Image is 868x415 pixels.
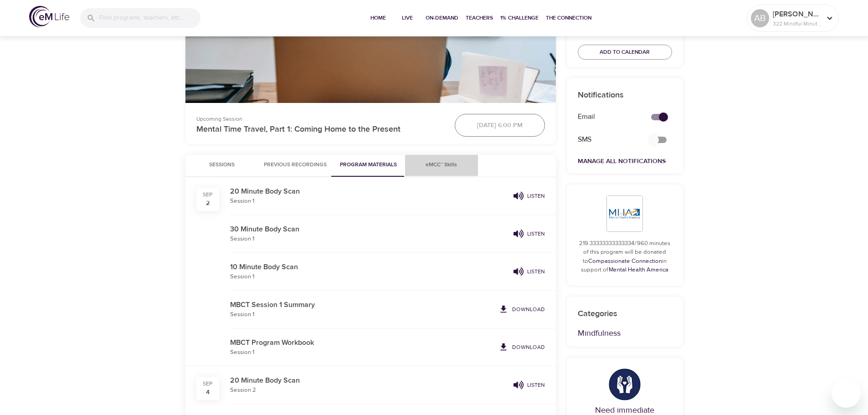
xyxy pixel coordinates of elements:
[578,327,672,339] p: Mindfulness
[230,337,495,348] p: MBCT Program Workbook
[578,157,666,165] a: Manage All Notifications
[396,13,418,23] span: Live
[578,45,672,60] button: Add to Calendar
[510,264,549,279] button: Listen
[206,388,210,397] div: 4
[230,310,495,319] p: Session 1
[500,13,539,23] span: 1% Challenge
[230,386,510,395] p: Session 2
[230,375,510,386] p: 20 Minute Body Scan
[411,160,473,170] span: eMCC™ Skills
[751,9,769,27] div: AB
[773,20,821,28] p: 322 Mindful Minutes
[426,13,458,23] span: On-Demand
[264,160,327,170] span: Previous Recordings
[230,197,510,206] p: Session 1
[600,47,650,57] span: Add to Calendar
[512,343,545,351] p: Download
[338,160,400,170] span: Program Materials
[588,257,662,265] a: Compassionate Connection
[230,224,510,235] p: 30 Minute Body Scan
[510,377,549,393] button: Listen
[466,13,493,23] span: Teachers
[578,239,672,275] p: 219.33333333333334/960 minutes of this program will be donated to in support of
[578,89,672,101] p: Notifications
[527,267,545,276] p: Listen
[546,13,591,23] span: The Connection
[196,115,444,123] p: Upcoming Session
[230,235,510,244] p: Session 1
[609,266,668,273] a: Mental Health America
[230,348,495,357] p: Session 1
[832,379,861,408] iframe: Button to launch messaging window
[99,8,200,28] input: Find programs, teachers, etc...
[206,199,210,208] div: 2
[203,380,213,388] div: Sep
[578,307,672,320] p: Categories
[609,369,641,400] img: hands.png
[230,272,510,282] p: Session 1
[191,160,253,170] span: Sessions
[773,9,821,20] p: [PERSON_NAME]
[495,302,549,317] a: Download
[527,192,545,200] p: Listen
[572,106,640,128] div: Email
[230,186,510,197] p: 20 Minute Body Scan
[29,6,69,27] img: logo
[203,191,213,199] div: Sep
[230,299,495,310] p: MBCT Session 1 Summary
[527,381,545,389] p: Listen
[367,13,389,23] span: Home
[196,123,444,135] p: Mental Time Travel, Part 1: Coming Home to the Present
[495,339,549,355] a: Download
[527,230,545,238] p: Listen
[510,188,549,204] button: Listen
[230,261,510,272] p: 10 Minute Body Scan
[510,226,549,241] button: Listen
[572,129,640,150] div: SMS
[512,305,545,313] p: Download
